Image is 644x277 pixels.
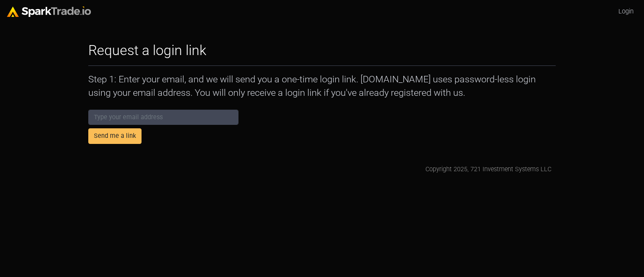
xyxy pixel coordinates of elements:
img: sparktrade.png [7,7,91,17]
h2: Request a login link [88,42,206,59]
button: Send me a link [88,128,142,144]
input: Type your email address [88,110,238,125]
a: Login [615,3,637,20]
p: Step 1: Enter your email, and we will send you a one-time login link. [DOMAIN_NAME] uses password... [88,73,556,99]
div: Copyright 2025, 721 Investment Systems LLC [425,165,551,174]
